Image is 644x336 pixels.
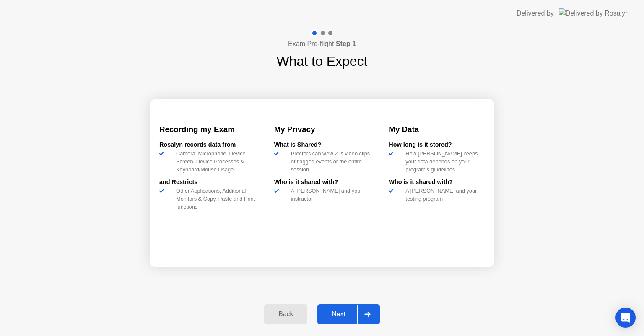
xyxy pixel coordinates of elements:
div: How [PERSON_NAME] keeps your data depends on your program’s guidelines. [402,150,485,174]
div: Other Applications, Additional Monitors & Copy, Paste and Print functions [173,187,255,211]
div: How long is it stored? [389,140,485,150]
div: Open Intercom Messenger [615,308,636,328]
div: A [PERSON_NAME] and your instructor [288,187,370,203]
div: Rosalyn records data from [159,140,255,150]
div: A [PERSON_NAME] and your testing program [402,187,485,203]
button: Back [264,304,307,324]
div: Next [320,310,357,318]
h3: My Privacy [274,124,370,135]
h3: My Data [389,124,485,135]
h4: Exam Pre-flight: [288,39,356,49]
div: Camera, Microphone, Device Screen, Device Processes & Keyboard/Mouse Usage [173,150,255,174]
h1: What to Expect [277,51,368,71]
h3: Recording my Exam [159,124,255,135]
div: Who is it shared with? [389,178,485,187]
div: Proctors can view 20s video clips of flagged events or the entire session [288,150,370,174]
div: What is Shared? [274,140,370,150]
div: Delivered by [517,8,554,18]
b: Step 1 [336,40,356,47]
button: Next [317,304,380,324]
div: Back [267,310,305,318]
div: Who is it shared with? [274,178,370,187]
img: Delivered by Rosalyn [559,8,629,18]
div: and Restricts [159,178,255,187]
